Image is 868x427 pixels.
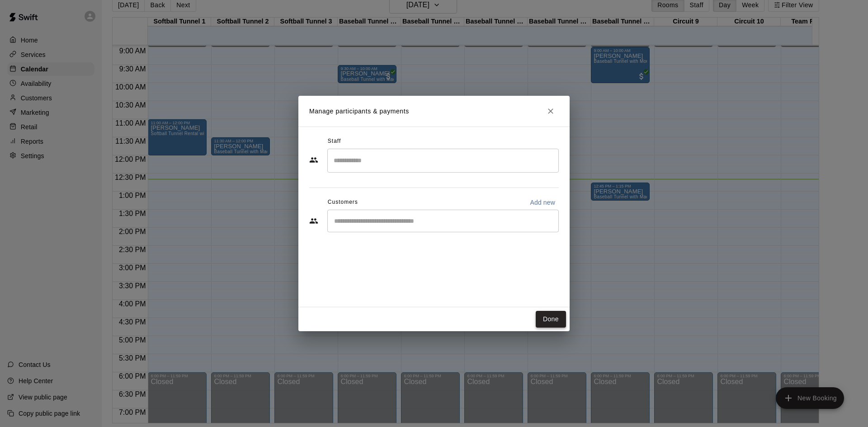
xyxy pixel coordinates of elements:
svg: Staff [309,155,318,164]
div: Search staff [327,149,559,173]
span: Customers [328,195,358,210]
svg: Customers [309,216,318,225]
div: Start typing to search customers... [327,210,559,232]
p: Add new [530,198,555,207]
button: Done [536,311,566,328]
button: Add new [526,195,559,210]
span: Staff [328,134,341,149]
p: Manage participants & payments [309,107,409,116]
button: Close [542,103,559,119]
